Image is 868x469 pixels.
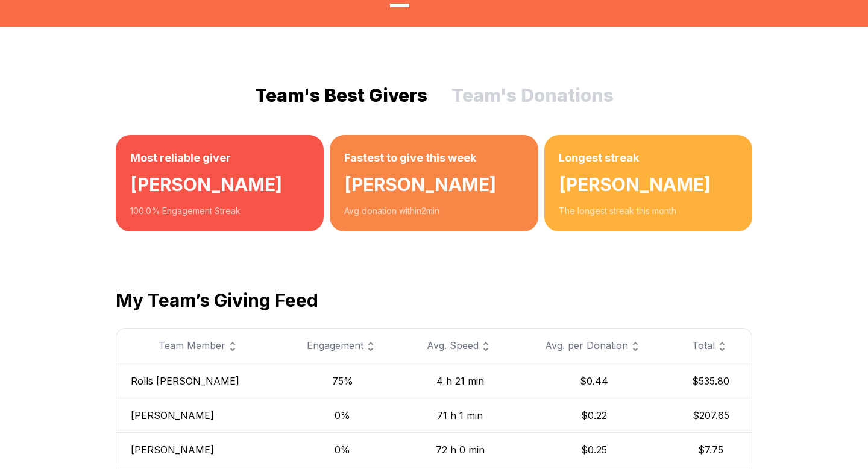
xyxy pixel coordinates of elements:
div: Avg donation within 2 min [344,205,523,217]
h3: Most reliable giver [130,150,309,166]
h3: Longest streak [559,150,738,166]
td: 72 h 0 min [403,432,517,467]
div: Total [685,338,737,354]
div: [PERSON_NAME] [344,166,523,205]
div: Avg. Speed [417,338,503,354]
div: [PERSON_NAME] [559,166,738,205]
div: [PERSON_NAME] [130,166,309,205]
div: The longest streak this month [559,205,738,217]
td: $0.22 [518,398,670,432]
td: $7.75 [670,432,752,467]
td: $0.44 [518,364,670,398]
td: $207.65 [670,398,752,432]
td: [PERSON_NAME] [116,398,282,432]
td: 0% [282,398,403,432]
td: 4 h 21 min [403,364,517,398]
td: 0% [282,432,403,467]
div: Avg. per Donation [532,338,656,354]
td: $0.25 [518,432,670,467]
div: 100.0 % Engagement Streak [130,205,309,217]
button: Team's Donations [451,84,614,106]
div: Engagement [297,338,388,354]
div: Team Member [131,338,268,354]
td: $535.80 [670,364,752,398]
button: Team's Best Givers [255,84,427,106]
h3: Fastest to give this week [344,150,523,166]
td: 75% [282,364,403,398]
h2: My Team’s Giving Feed [116,289,752,311]
td: [PERSON_NAME] [116,432,282,467]
td: Rolls [PERSON_NAME] [116,364,282,398]
td: 71 h 1 min [403,398,517,432]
